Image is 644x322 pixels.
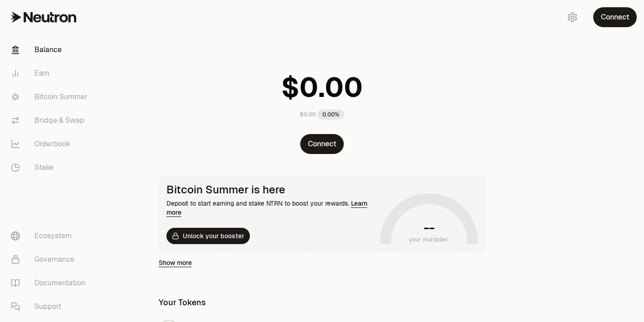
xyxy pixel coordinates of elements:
[4,38,98,62] a: Balance
[4,224,98,248] a: Ecosystem
[166,199,376,217] div: Deposit to start earning and stake NTRN to boost your rewards.
[4,295,98,318] a: Support
[159,296,206,309] div: Your Tokens
[424,221,434,235] h1: --
[317,110,344,120] div: 0.00%
[4,62,98,85] a: Earn
[166,183,376,196] div: Bitcoin Summer is here
[300,111,316,118] div: $0.00
[4,156,98,179] a: Stake
[593,7,637,27] button: Connect
[4,85,98,109] a: Bitcoin Summer
[4,248,98,271] a: Governance
[159,258,192,267] a: Show more
[4,271,98,295] a: Documentation
[409,235,449,244] span: your multiplier
[4,132,98,156] a: Orderbook
[4,109,98,132] a: Bridge & Swap
[300,134,344,154] button: Connect
[166,228,250,244] button: Unlock your booster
